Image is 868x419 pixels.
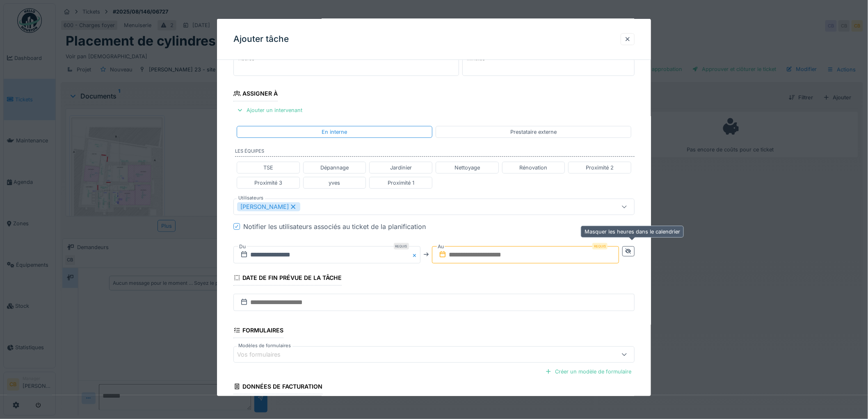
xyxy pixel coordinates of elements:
[233,87,278,101] div: Assigner à
[320,163,349,171] div: Dépannage
[237,202,300,211] div: [PERSON_NAME]
[510,128,557,135] div: Prestataire externe
[519,163,547,171] div: Rénovation
[233,324,283,338] div: Formulaires
[322,128,347,135] div: En interne
[233,34,289,44] h3: Ajouter tâche
[455,163,480,171] div: Nettoyage
[388,179,414,187] div: Proximité 1
[237,342,292,349] label: Modèles de formulaires
[394,243,409,250] div: Requis
[390,163,412,171] div: Jardinier
[581,226,684,238] div: Masquer les heures dans le calendrier
[235,148,635,157] label: Les équipes
[243,222,426,231] div: Notifier les utilisateurs associés au ticket de la planification
[254,179,282,187] div: Proximité 3
[592,243,608,250] div: Requis
[233,380,322,394] div: Données de facturation
[237,195,265,201] label: Utilisateurs
[437,242,445,251] label: Au
[263,163,273,171] div: TSE
[233,105,306,116] div: Ajouter un intervenant
[586,163,614,171] div: Proximité 2
[542,366,635,377] div: Créer un modèle de formulaire
[233,272,342,286] div: Date de fin prévue de la tâche
[411,246,420,263] button: Close
[238,242,247,251] label: Du
[329,179,340,187] div: yves
[237,350,292,359] div: Vos formulaires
